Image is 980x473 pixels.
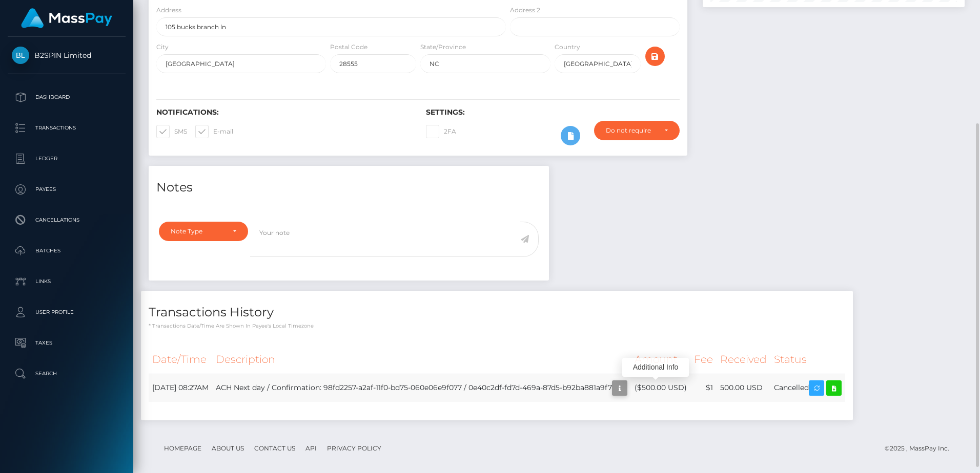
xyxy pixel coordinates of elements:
div: Do not require [606,126,656,135]
div: Additional Info [622,358,689,377]
a: Transactions [8,115,126,141]
th: Description [212,346,631,374]
button: Note Type [159,222,248,241]
label: Postal Code [330,42,367,52]
a: Payees [8,177,126,202]
div: Note Type [171,227,224,235]
p: Cancellations [12,212,121,228]
h6: Settings: [426,108,680,117]
span: B2SPIN Limited [8,51,126,60]
td: ($500.00 USD) [631,374,690,402]
a: About Us [208,440,248,456]
label: Address [156,6,181,15]
td: [DATE] 08:27AM [149,374,212,402]
td: 500.00 USD [717,374,770,402]
h4: Transactions History [149,304,845,321]
a: Search [8,361,126,386]
div: © 2025 , MassPay Inc. [885,443,957,454]
a: Contact Us [250,440,299,456]
td: $1 [690,374,717,402]
a: Ledger [8,146,126,171]
label: SMS [156,125,187,138]
label: Country [555,42,580,52]
th: Fee [690,346,717,374]
label: City [156,42,169,52]
h4: Notes [156,179,541,197]
a: Dashboard [8,84,126,110]
p: User Profile [12,305,121,320]
button: Do not require [594,121,680,140]
img: B2SPIN Limited [12,47,29,64]
p: Transactions [12,120,121,136]
img: MassPay Logo [21,8,112,28]
a: User Profile [8,299,126,325]
label: E-mail [195,125,233,138]
h6: Notifications: [156,108,411,117]
label: Address 2 [510,6,540,15]
a: Batches [8,238,126,264]
p: * Transactions date/time are shown in payee's local timezone [149,322,845,330]
p: Batches [12,243,121,259]
p: Dashboard [12,90,121,105]
th: Received [717,346,770,374]
a: API [301,440,321,456]
th: Amount [631,346,690,374]
a: Taxes [8,330,126,356]
th: Status [770,346,845,374]
p: Ledger [12,151,121,166]
label: 2FA [426,125,456,138]
p: Taxes [12,335,121,351]
a: Links [8,269,126,294]
label: State/Province [420,42,466,52]
a: Privacy Policy [323,440,385,456]
a: Cancellations [8,207,126,233]
p: Search [12,366,121,381]
p: Payees [12,182,121,197]
a: Homepage [160,440,206,456]
td: ACH Next day / Confirmation: 98fd2257-a2af-11f0-bd75-060e06e9f077 / 0e40c2df-fd7d-469a-87d5-b92ba... [212,374,631,402]
th: Date/Time [149,346,212,374]
p: Links [12,274,121,289]
td: Cancelled [770,374,845,402]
